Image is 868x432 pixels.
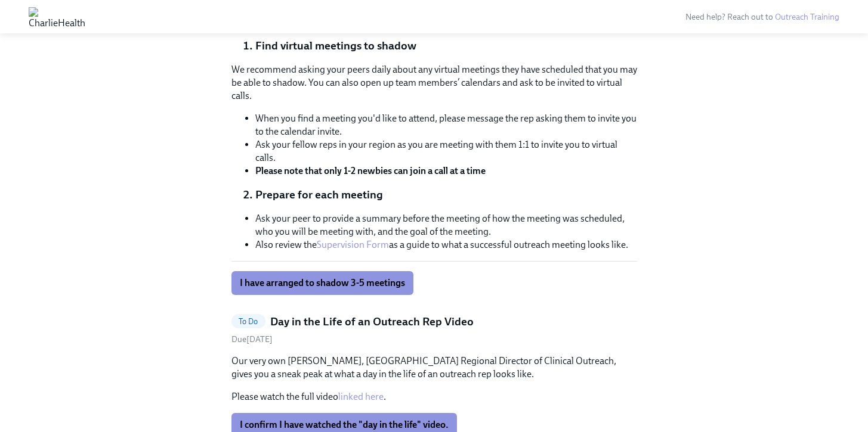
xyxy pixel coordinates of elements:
span: I confirm I have watched the "day in the life" video. [240,419,449,431]
li: Prepare for each meeting [255,187,637,203]
li: When you find a meeting you'd like to attend, please message the rep asking them to invite you to... [255,112,637,138]
a: Outreach Training [775,12,839,22]
a: To DoDay in the Life of an Outreach Rep VideoDue[DATE] [231,314,637,346]
p: Our very own [PERSON_NAME], [GEOGRAPHIC_DATA] Regional Director of Clinical Outreach, gives you a... [231,355,637,381]
a: Supervision Form [317,239,389,250]
li: Ask your peer to provide a summary before the meeting of how the meeting was scheduled, who you w... [255,212,637,238]
a: linked here [338,391,384,402]
img: CharlieHealth [29,7,85,26]
span: Need help? Reach out to [685,12,839,22]
li: Ask your fellow reps in your region as you are meeting with them 1:1 to invite you to virtual calls. [255,138,637,164]
span: I have arranged to shadow 3-5 meetings [240,277,405,289]
span: Thursday, October 16th 2025, 10:00 am [231,334,273,344]
strong: Please note that only 1-2 newbies can join a call at a time [255,165,486,176]
button: I have arranged to shadow 3-5 meetings [231,271,413,295]
p: Please watch the full video . [231,390,637,403]
h5: Day in the Life of an Outreach Rep Video [270,314,474,330]
li: Find virtual meetings to shadow [255,38,637,54]
span: To Do [231,317,265,326]
li: Also review the as a guide to what a successful outreach meeting looks like. [255,238,637,251]
p: We recommend asking your peers daily about any virtual meetings they have scheduled that you may ... [231,63,637,102]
